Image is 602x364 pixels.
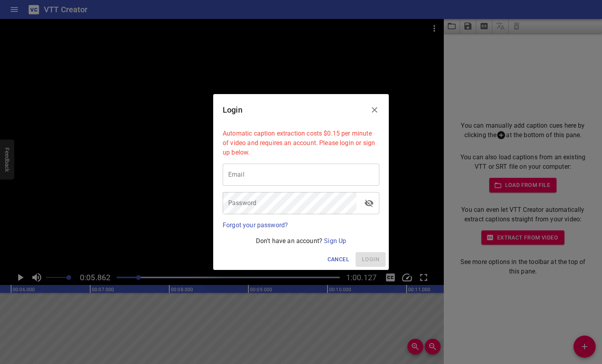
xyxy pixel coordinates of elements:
h6: Login [223,104,242,116]
p: Automatic caption extraction costs $0.15 per minute of video and requires an account. Please logi... [223,129,379,157]
button: Cancel [324,252,352,267]
button: toggle password visibility [360,194,379,213]
a: Sign Up [324,237,346,245]
span: Please enter your email and password above. [356,252,386,267]
a: Forgot your password? [223,221,288,229]
p: Don't have an account? [223,236,379,246]
button: Close [365,100,384,119]
span: Cancel [328,255,349,264]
